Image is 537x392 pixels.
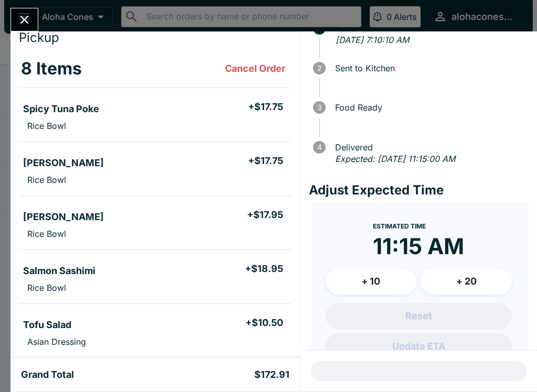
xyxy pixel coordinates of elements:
h5: $172.91 [254,368,289,381]
h5: + $18.95 [245,263,283,275]
button: Cancel Order [221,58,289,79]
span: Sent to Kitchen [330,63,529,73]
text: 3 [317,103,321,112]
h5: + $17.95 [247,209,283,221]
h5: + $17.75 [248,101,283,113]
text: 2 [317,64,321,72]
em: [DATE] 7:10:10 AM [336,35,409,45]
h5: + $17.75 [248,155,283,167]
span: Delivered [330,143,529,152]
span: Estimated Time [373,222,426,230]
h5: Salmon Sashimi [23,265,95,277]
time: 11:15 AM [373,233,464,260]
button: + 10 [326,268,417,295]
button: + 20 [421,268,512,295]
h5: [PERSON_NAME] [23,157,104,169]
h5: Tofu Salad [23,319,71,331]
h5: + $10.50 [245,317,283,329]
span: Pickup [19,30,59,45]
span: Food Ready [330,103,529,112]
em: Expected: [DATE] 11:15:00 AM [335,154,455,164]
p: Rice Bowl [27,175,66,185]
h5: Spicy Tuna Poke [23,103,99,115]
h5: Grand Total [21,368,74,381]
p: Rice Bowl [27,282,66,293]
button: Close [11,8,38,31]
p: Rice Bowl [27,121,66,131]
h3: 8 Items [21,58,82,79]
p: Asian Dressing [27,336,86,347]
h4: Adjust Expected Time [309,182,529,198]
h5: [PERSON_NAME] [23,211,104,223]
p: Rice Bowl [27,228,66,239]
text: 4 [317,143,321,151]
